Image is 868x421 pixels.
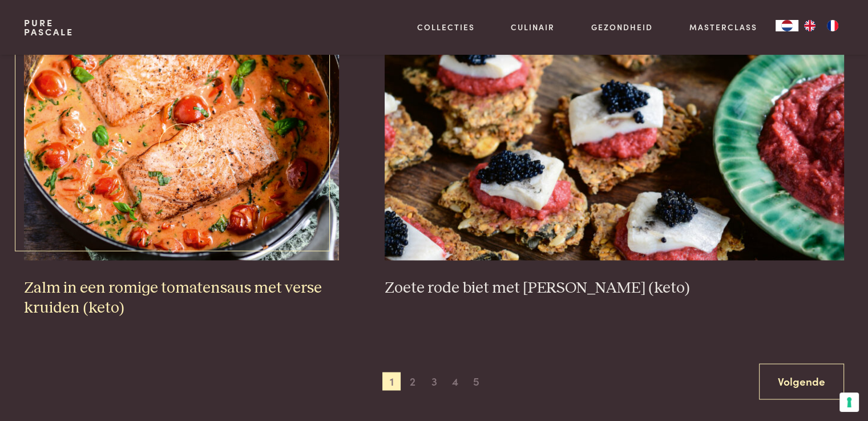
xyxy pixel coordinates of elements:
[382,372,401,390] span: 1
[839,392,859,412] button: Uw voorkeuren voor toestemming voor trackingtechnologieën
[798,20,844,31] ul: Language list
[511,21,555,33] a: Culinair
[591,21,653,33] a: Gezondheid
[417,21,475,33] a: Collecties
[821,20,844,31] a: FR
[798,20,821,31] a: EN
[759,363,844,399] a: Volgende
[385,32,844,260] img: Zoete rode biet met zure haring (keto)
[425,372,443,390] span: 3
[776,20,798,31] a: NL
[385,32,844,298] a: Zoete rode biet met zure haring (keto) Zoete rode biet met [PERSON_NAME] (keto)
[776,20,844,31] aside: Language selected: Nederlands
[446,372,465,390] span: 4
[24,32,339,260] img: Zalm in een romige tomatensaus met verse kruiden (keto)
[776,20,798,31] div: Language
[385,278,844,298] h3: Zoete rode biet met [PERSON_NAME] (keto)
[467,372,486,390] span: 5
[689,21,757,33] a: Masterclass
[24,32,339,318] a: Zalm in een romige tomatensaus met verse kruiden (keto) Zalm in een romige tomatensaus met verse ...
[403,372,422,390] span: 2
[24,278,339,318] h3: Zalm in een romige tomatensaus met verse kruiden (keto)
[24,18,74,37] a: PurePascale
